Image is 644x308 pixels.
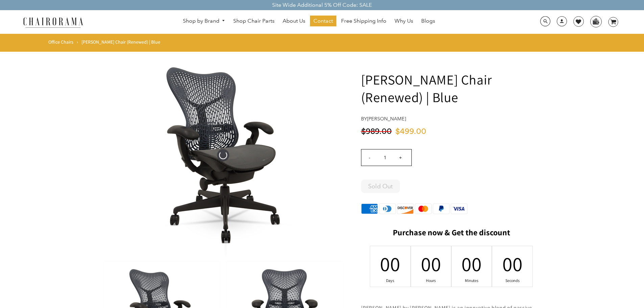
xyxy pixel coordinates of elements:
a: Shop by Brand [180,16,229,26]
a: Office Chairs [48,39,73,45]
a: Herman Miller Mirra Chair (Renewed) | Blue - chairorama [122,151,325,158]
button: Sold Out [361,180,400,193]
a: Free Shipping Info [338,16,390,26]
div: 00 [467,251,476,277]
span: Contact [313,18,333,25]
img: WhatsApp_Image_2024-07-12_at_16.23.01.webp [591,16,601,26]
input: + [392,149,409,166]
a: [PERSON_NAME] [367,116,406,122]
img: Herman Miller Mirra Chair (Renewed) | Blue - chairorama [122,54,325,257]
a: Contact [310,16,336,26]
a: Blogs [418,16,438,26]
a: Shop Chair Parts [230,16,278,26]
h2: Purchase now & Get the discount [361,228,542,241]
span: Blogs [421,18,435,25]
div: Hours [427,278,435,283]
div: Seconds [508,278,517,283]
h1: [PERSON_NAME] Chair (Renewed) | Blue [361,71,542,106]
span: Sold Out [368,183,393,190]
nav: breadcrumbs [48,39,163,48]
div: 00 [508,251,517,277]
div: Minutes [467,278,476,283]
a: About Us [279,16,309,26]
input: - [361,149,378,166]
a: Why Us [391,16,416,26]
span: Why Us [395,18,413,25]
span: Shop Chair Parts [233,18,275,25]
img: chairorama [19,16,87,28]
nav: DesktopNavigation [116,16,502,28]
div: 00 [386,251,395,277]
h4: by [361,116,542,122]
div: 00 [427,251,435,277]
span: $989.00 [361,127,392,136]
span: About Us [283,18,305,25]
span: Free Shipping Info [341,18,386,25]
div: Days [386,278,395,283]
span: $499.00 [395,127,426,136]
span: [PERSON_NAME] Chair (Renewed) | Blue [81,39,160,45]
span: › [77,39,78,45]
